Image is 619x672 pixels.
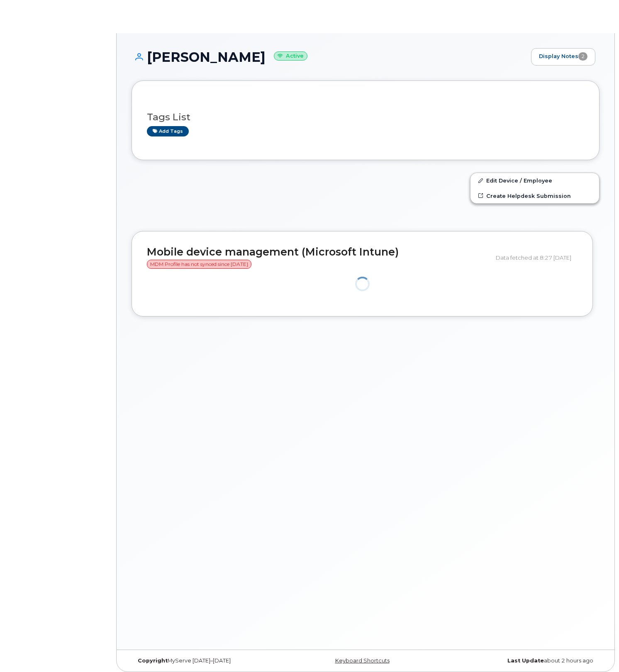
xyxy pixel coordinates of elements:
span: MDM Profile has not synced since [DATE] [147,260,251,269]
h3: Tags List [147,112,584,122]
a: Edit Device / Employee [470,173,599,188]
div: about 2 hours ago [444,657,600,664]
a: Add tags [147,126,189,136]
small: Active [274,51,307,61]
div: Data fetched at 8:27 [DATE] [496,250,578,265]
strong: Copyright [138,657,168,664]
div: MyServe [DATE]–[DATE] [132,657,288,664]
a: Display Notes2 [531,48,595,66]
span: 2 [578,52,587,61]
h2: Mobile device management (Microsoft Intune) [147,246,490,269]
strong: Last Update [507,657,544,664]
a: Create Helpdesk Submission [470,188,599,203]
a: Keyboard Shortcuts [335,657,390,664]
h1: [PERSON_NAME] [132,50,527,64]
